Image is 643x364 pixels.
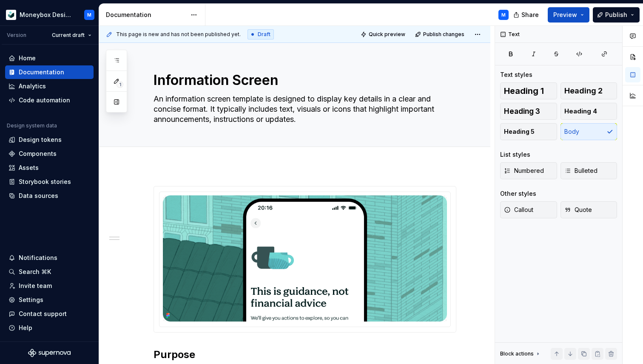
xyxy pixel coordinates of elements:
[548,7,589,23] button: Preview
[152,92,455,126] textarea: An information screen template is designed to display key details in a clear and concise format. ...
[5,51,94,65] a: Home
[19,150,57,158] div: Components
[5,133,94,147] a: Design tokens
[5,161,94,175] a: Assets
[500,82,557,99] button: Heading 1
[500,150,530,159] div: List styles
[19,135,62,144] div: Design tokens
[19,268,51,276] div: Search ⌘K
[504,87,544,95] span: Heading 1
[500,71,532,79] div: Text styles
[5,251,94,265] button: Notifications
[564,206,592,214] span: Quote
[5,293,94,307] a: Settings
[504,166,544,175] span: Numbered
[19,282,52,290] div: Invite team
[116,31,241,38] span: This page is new and has not been published yet.
[560,103,617,120] button: Heading 4
[5,265,94,279] button: Search ⌘K
[106,11,186,19] div: Documentation
[19,96,70,104] div: Code automation
[504,107,540,116] span: Heading 3
[48,29,95,41] button: Current draft
[6,10,16,20] img: 9de6ca4a-8ec4-4eed-b9a2-3d312393a40a.png
[52,32,85,39] span: Current draft
[5,321,94,335] button: Help
[560,82,617,99] button: Heading 2
[553,11,577,19] span: Preview
[500,350,534,357] div: Block actions
[5,175,94,189] a: Storybook stories
[5,93,94,107] a: Code automation
[500,189,536,198] div: Other styles
[19,254,57,262] div: Notifications
[7,32,26,39] div: Version
[2,6,97,24] button: Moneybox Design SystemM
[19,324,32,332] div: Help
[87,11,91,18] div: M
[5,189,94,203] a: Data sources
[19,82,46,90] div: Analytics
[509,7,544,23] button: Share
[564,87,603,95] span: Heading 2
[19,192,58,200] div: Data sources
[5,147,94,161] a: Components
[560,162,617,179] button: Bulleted
[504,206,533,214] span: Callout
[423,31,464,38] span: Publish changes
[564,166,597,175] span: Bulleted
[258,31,270,38] span: Draft
[154,348,456,361] h2: Purpose
[560,201,617,218] button: Quote
[19,68,64,76] div: Documentation
[19,178,71,186] div: Storybook stories
[5,307,94,321] button: Contact support
[521,11,539,19] span: Share
[500,162,557,179] button: Numbered
[369,31,405,38] span: Quick preview
[593,7,640,23] button: Publish
[500,123,557,140] button: Heading 5
[564,107,597,116] span: Heading 4
[413,28,468,40] button: Publish changes
[5,279,94,293] a: Invite team
[19,296,43,304] div: Settings
[500,348,541,360] div: Block actions
[28,349,71,357] svg: Supernova Logo
[19,310,67,318] div: Contact support
[500,201,557,218] button: Callout
[7,122,57,129] div: Design system data
[117,81,123,88] span: 1
[19,54,36,62] div: Home
[20,11,74,19] div: Moneybox Design System
[500,103,557,120] button: Heading 3
[504,127,535,136] span: Heading 5
[605,11,627,19] span: Publish
[19,164,39,172] div: Assets
[5,65,94,79] a: Documentation
[501,11,506,18] div: M
[152,70,455,90] textarea: Information Screen
[358,28,409,40] button: Quick preview
[5,79,94,93] a: Analytics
